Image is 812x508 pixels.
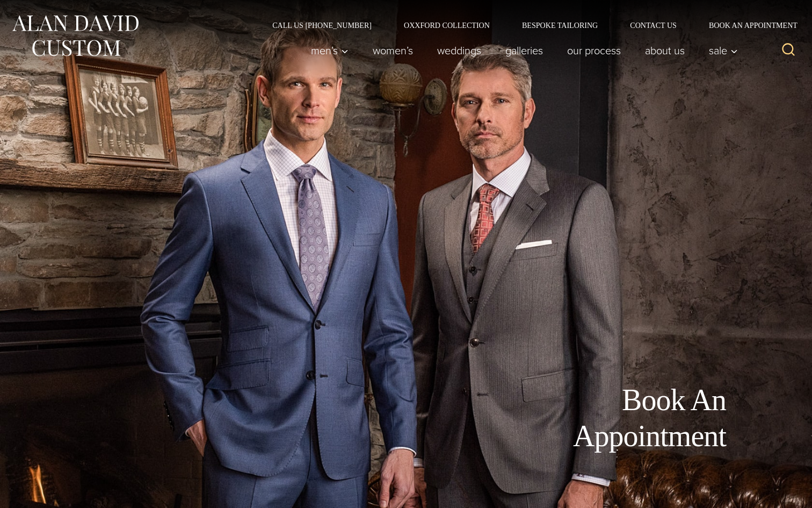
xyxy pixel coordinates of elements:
[299,40,744,61] nav: Primary Navigation
[555,40,633,61] a: Our Process
[11,12,140,60] img: Alan David Custom
[494,40,555,61] a: Galleries
[506,22,614,29] a: Bespoke Tailoring
[484,382,726,454] h1: Book An Appointment
[256,22,388,29] a: Call Us [PHONE_NUMBER]
[311,45,349,56] span: Men’s
[425,40,494,61] a: weddings
[709,45,738,56] span: Sale
[388,22,506,29] a: Oxxford Collection
[775,38,801,63] button: View Search Form
[361,40,425,61] a: Women’s
[614,22,693,29] a: Contact Us
[693,22,801,29] a: Book an Appointment
[633,40,697,61] a: About Us
[256,22,801,29] nav: Secondary Navigation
